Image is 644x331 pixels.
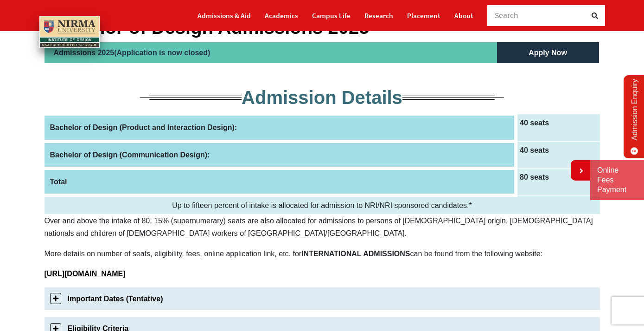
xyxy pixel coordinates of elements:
[312,7,351,24] a: Campus Life
[45,195,600,214] td: Up to fifteen percent of intake is allocated for admission to NRI/NRI sponsored candidates.
[45,247,600,260] p: More details on number of seats, eligibility, fees, online application link, etc. for can be foun...
[497,42,599,63] h5: Apply Now
[454,7,473,24] a: About
[516,141,600,168] td: 40 seats
[45,214,600,240] p: Over and above the intake of 80, 15% (supernumerary) seats are also allocated for admissions to p...
[45,141,516,168] th: Bachelor of Design (Communication Design):
[364,7,393,24] a: Research
[301,250,410,258] b: INTERNATIONAL ADMISSIONS
[45,287,600,310] a: Important Dates (Tentative)
[45,168,516,195] th: Total
[516,168,600,195] td: 80 seats
[516,114,600,141] td: 40 seats
[495,10,519,20] span: Search
[198,7,251,24] a: Admissions & Aid
[39,16,100,48] img: main_logo
[242,87,402,108] span: Admission Details
[265,7,298,24] a: Academics
[597,166,637,195] a: Online Fees Payment
[45,270,126,278] a: [URL][DOMAIN_NAME]
[45,42,497,63] h2: Admissions 2025(Application is now closed)
[407,7,440,24] a: Placement
[45,114,516,141] th: Bachelor of Design (Product and Interaction Design):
